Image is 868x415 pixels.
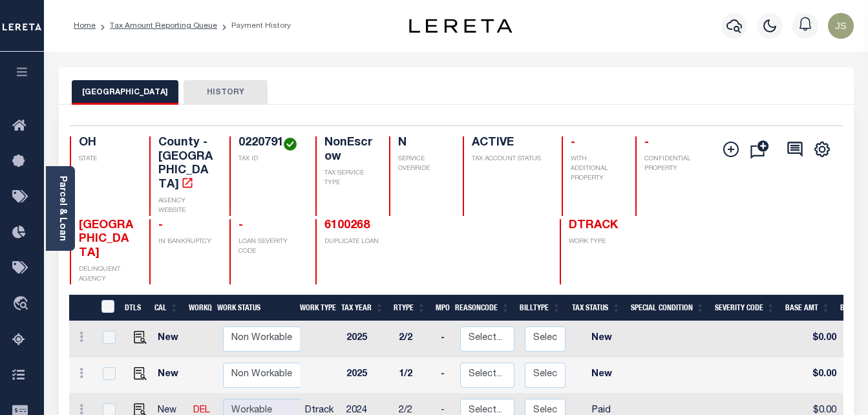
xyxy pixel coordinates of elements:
[79,136,134,151] h4: OH
[79,265,134,284] p: DELINQUENT AGENCY
[569,237,624,247] p: WORK TYPE
[72,80,178,105] button: [GEOGRAPHIC_DATA]
[571,357,632,394] td: New
[409,19,513,33] img: logo-dark.svg
[472,136,547,151] h4: ACTIVE
[828,13,854,39] img: svg+xml;base64,PHN2ZyB4bWxucz0iaHR0cDovL3d3dy53My5vcmcvMjAwMC9zdmciIHBvaW50ZXItZXZlbnRzPSJub25lIi...
[324,136,374,164] h4: NonEscrow
[153,357,188,394] td: New
[94,295,120,321] th: &nbsp;
[110,22,217,30] a: Tax Amount Reporting Queue
[238,154,301,164] p: TAX ID
[79,220,133,259] span: [GEOGRAPHIC_DATA]
[398,154,447,174] p: SERVICE OVERRIDE
[324,169,374,188] p: TAX SERVICE TYPE
[626,295,710,321] th: Special Condition: activate to sort column ascending
[212,295,299,321] th: Work Status
[430,295,450,321] th: MPO
[238,237,301,257] p: LOAN SEVERITY CODE
[644,154,700,174] p: CONFIDENTIAL PROPERTY
[324,237,445,247] p: DUPLICATE LOAN
[149,295,184,321] th: CAL: activate to sort column ascending
[341,321,394,357] td: 2025
[472,154,547,164] p: TAX ACCOUNT STATUS
[571,137,575,149] span: -
[644,137,649,149] span: -
[566,295,626,321] th: Tax Status: activate to sort column ascending
[324,220,370,231] a: 6100268
[12,296,33,313] i: travel_explore
[394,321,436,357] td: 2/2
[184,295,212,321] th: WorkQ
[184,80,268,105] button: HISTORY
[787,321,842,357] td: $0.00
[158,197,214,216] p: AGENCY WEBSITE
[120,295,149,321] th: DTLS
[571,321,632,357] td: New
[74,22,96,30] a: Home
[158,136,214,192] h4: County - [GEOGRAPHIC_DATA]
[238,136,301,151] h4: 0220791
[571,154,620,184] p: WITH ADDITIONAL PROPERTY
[398,136,447,151] h4: N
[238,220,243,231] span: -
[336,295,388,321] th: Tax Year: activate to sort column ascending
[153,321,188,357] td: New
[158,237,214,247] p: IN BANKRUPTCY
[341,357,394,394] td: 2025
[436,321,455,357] td: -
[450,295,514,321] th: ReasonCode: activate to sort column ascending
[394,357,436,394] td: 1/2
[158,220,163,231] span: -
[217,20,291,32] li: Payment History
[780,295,835,321] th: Base Amt: activate to sort column ascending
[710,295,780,321] th: Severity Code: activate to sort column ascending
[69,295,94,321] th: &nbsp;&nbsp;&nbsp;&nbsp;&nbsp;&nbsp;&nbsp;&nbsp;&nbsp;&nbsp;
[58,176,67,241] a: Parcel & Loan
[569,220,618,231] span: DTRACK
[295,295,336,321] th: Work Type
[514,295,566,321] th: BillType: activate to sort column ascending
[193,406,210,415] a: DEL
[436,357,455,394] td: -
[787,357,842,394] td: $0.00
[79,154,134,164] p: STATE
[388,295,430,321] th: RType: activate to sort column ascending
